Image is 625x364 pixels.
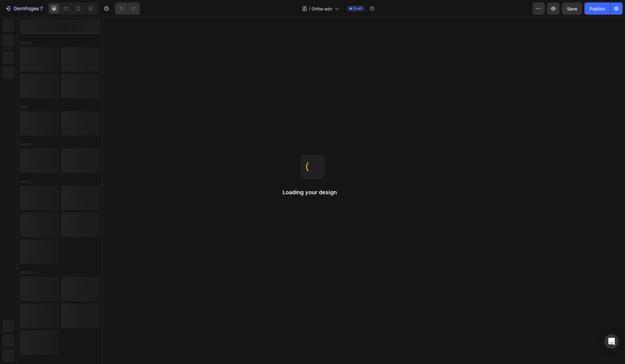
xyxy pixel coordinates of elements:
[309,5,310,12] span: /
[312,5,332,12] span: Ortho-adv
[604,334,619,349] div: Open Intercom Messenger
[283,189,342,196] h2: Loading your design
[590,5,605,12] div: Publish
[40,5,43,12] p: 7
[584,2,610,15] button: Publish
[567,6,577,11] span: Save
[353,6,362,11] span: Draft
[115,2,140,15] div: Undo/Redo
[562,2,582,15] button: Save
[2,2,45,15] button: 7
